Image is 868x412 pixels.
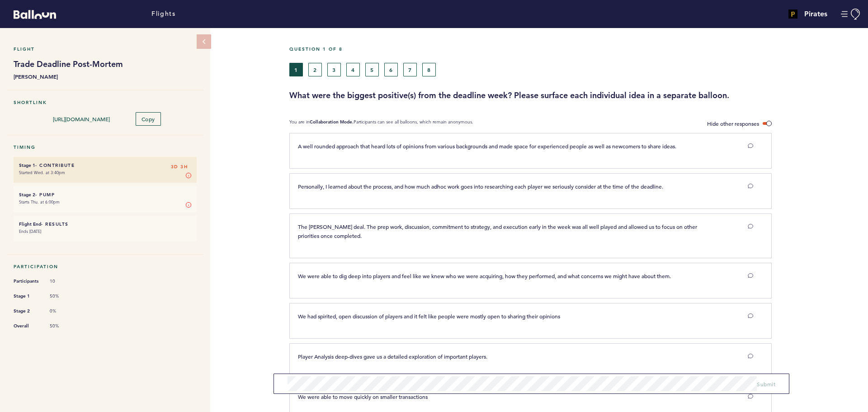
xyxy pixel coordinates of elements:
[14,277,41,286] span: Participants
[298,353,487,360] span: Player Analysis deep-dives gave us a detailed exploration of important players.
[50,278,77,284] span: 10
[14,322,41,331] span: Overall
[289,119,473,128] p: You are in Participants can see all balloons, which remain anonymous.
[298,313,560,320] span: We had spirited, open discussion of players and it felt like people were mostly open to sharing t...
[14,99,197,105] h5: Shortlink
[289,90,861,101] h3: What were the biggest positive(s) from the deadline week? Please surface each individual idea in ...
[327,63,341,76] button: 3
[50,323,77,329] span: 50%
[142,115,155,123] span: Copy
[14,307,41,316] span: Stage 2
[14,46,197,52] h5: Flight
[14,264,197,270] h5: Participation
[707,120,759,127] span: Hide other responses
[19,221,41,227] small: Flight End
[403,63,417,76] button: 7
[19,192,191,198] h6: - Pump
[171,162,188,171] span: 3D 3H
[298,142,676,150] span: A well rounded approach that heard lots of opinions from various backgrounds and made space for e...
[19,170,65,175] time: Started Wed. at 3:40pm
[289,63,303,76] button: 1
[298,393,428,400] span: We were able to move quickly on smaller transactions
[151,9,175,19] a: Flights
[14,72,197,81] b: [PERSON_NAME]
[136,112,161,126] button: Copy
[308,63,322,76] button: 2
[7,9,56,19] a: Balloon
[19,199,60,205] time: Starts Thu. at 6:00pm
[19,162,35,168] small: Stage 1
[50,293,77,299] span: 50%
[384,63,398,76] button: 6
[14,144,197,150] h5: Timing
[346,63,360,76] button: 4
[14,10,56,19] svg: Balloon
[289,46,861,52] h5: Question 1 of 8
[50,308,77,314] span: 0%
[757,379,775,388] button: Submit
[365,63,379,76] button: 5
[14,59,197,70] h1: Trade Deadline Post-Mortem
[19,228,41,234] time: Ends [DATE]
[298,183,663,190] span: Personally, I learned about the process, and how much adhoc work goes into researching each playe...
[298,272,671,279] span: We were able to dig deep into players and feel like we knew who we were acquiring, how they perfo...
[841,9,861,20] button: Manage Account
[19,192,35,198] small: Stage 2
[310,119,354,125] b: Collaboration Mode.
[19,221,191,227] h6: - Results
[19,162,191,168] h6: - Contribute
[422,63,436,76] button: 8
[757,380,775,388] span: Submit
[298,223,698,239] span: The [PERSON_NAME] deal. The prep work, discussion, commitment to strategy, and execution early in...
[14,292,41,301] span: Stage 1
[804,9,827,19] h4: Pirates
